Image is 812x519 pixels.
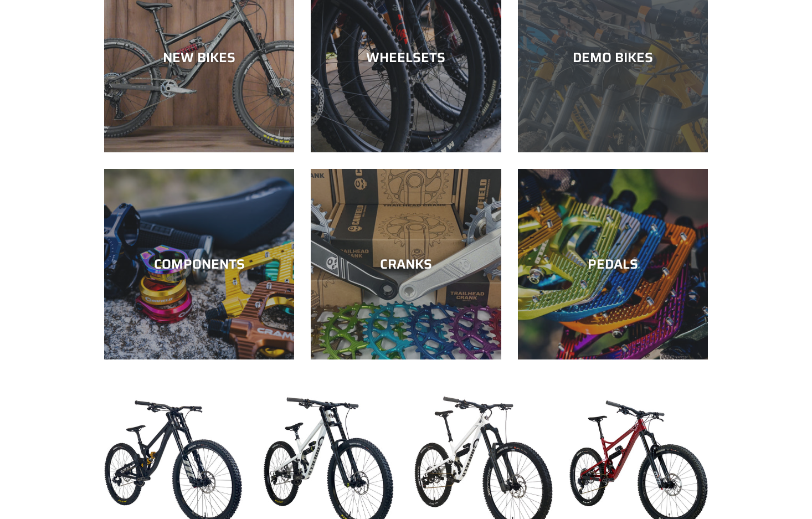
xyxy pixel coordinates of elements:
div: PEDALS [518,256,708,273]
div: NEW BIKES [104,49,294,65]
div: CRANKS [311,256,501,273]
div: WHEELSETS [311,49,501,65]
a: COMPONENTS [104,169,294,359]
a: CRANKS [311,169,501,359]
div: COMPONENTS [104,256,294,273]
div: DEMO BIKES [518,49,708,65]
a: PEDALS [518,169,708,359]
